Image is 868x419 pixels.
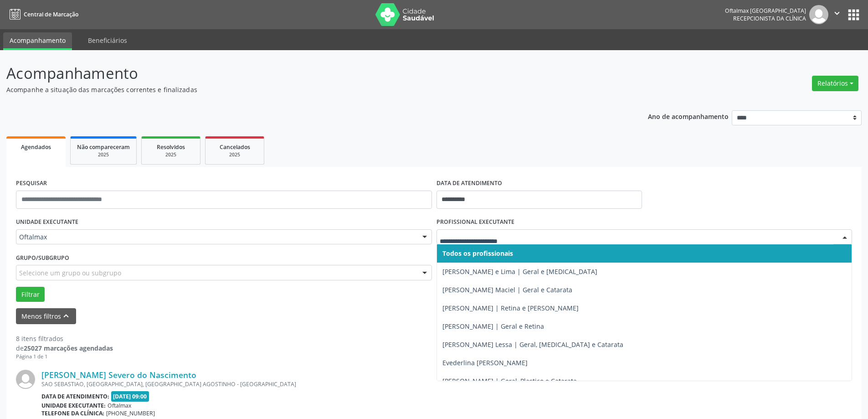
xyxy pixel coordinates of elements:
span: [PERSON_NAME] Lessa | Geral, [MEDICAL_DATA] e Catarata [442,340,623,349]
span: Oftalmax [19,233,413,242]
p: Acompanhamento [6,62,605,85]
span: [PERSON_NAME] | Geral, Plastico e Catarata [442,377,577,385]
span: Todos os profissionais [442,249,513,258]
a: Beneficiários [82,32,134,48]
label: DATA DE ATENDIMENTO [437,176,502,191]
button: Menos filtroskeyboard_arrow_up [16,308,76,324]
label: PESQUISAR [16,176,47,191]
b: Data de atendimento: [41,393,109,400]
div: SAO SEBASTIAO, [GEOGRAPHIC_DATA], [GEOGRAPHIC_DATA] AGOSTINHO - [GEOGRAPHIC_DATA] [41,380,715,388]
a: Acompanhamento [3,32,72,50]
label: PROFISSIONAL EXECUTANTE [437,215,514,229]
button: apps [846,7,862,23]
button:  [828,5,846,24]
div: de [16,343,113,353]
button: Filtrar [16,287,45,302]
button: Relatórios [812,76,858,91]
label: Grupo/Subgrupo [16,251,69,265]
div: Página 1 de 1 [16,353,113,361]
strong: 25027 marcações agendadas [24,344,113,352]
span: [PERSON_NAME] | Retina e [PERSON_NAME] [442,304,579,312]
a: [PERSON_NAME] Severo do Nascimento [41,370,196,380]
div: 2025 [212,151,257,158]
div: 2025 [148,151,194,158]
b: Telefone da clínica: [41,409,104,417]
p: Acompanhe a situação das marcações correntes e finalizadas [6,85,605,94]
span: Não compareceram [77,143,130,151]
div: Oftalmax [GEOGRAPHIC_DATA] [725,7,806,15]
span: [PERSON_NAME] e Lima | Geral e [MEDICAL_DATA] [442,267,597,276]
i: keyboard_arrow_up [61,311,71,321]
img: img [16,370,35,389]
span: [PHONE_NUMBER] [106,409,155,417]
span: Resolvidos [157,143,185,151]
span: [PERSON_NAME] | Geral e Retina [442,322,544,331]
i:  [832,8,842,18]
span: Evederlina [PERSON_NAME] [442,358,528,367]
label: UNIDADE EXECUTANTE [16,215,78,229]
span: Cancelados [220,143,250,151]
div: 8 itens filtrados [16,334,113,343]
span: Agendados [21,143,51,151]
img: img [809,5,828,24]
b: Unidade executante: [41,402,106,409]
p: Ano de acompanhamento [648,110,729,122]
a: Central de Marcação [6,7,78,22]
div: 2025 [77,151,130,158]
span: Central de Marcação [24,10,78,18]
span: Recepcionista da clínica [733,15,806,22]
span: [DATE] 09:00 [111,391,149,402]
span: [PERSON_NAME] Maciel | Geral e Catarata [442,285,572,294]
span: Selecione um grupo ou subgrupo [19,268,121,278]
span: Oftalmax [108,402,131,409]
